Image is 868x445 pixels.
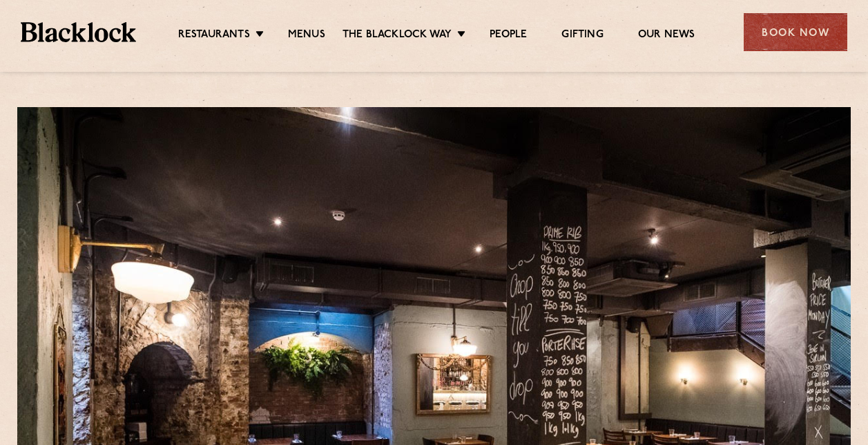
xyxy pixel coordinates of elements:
img: BL_Textured_Logo-footer-cropped.svg [21,22,136,41]
a: Gifting [561,28,603,44]
a: Our News [638,28,695,44]
a: Menus [288,28,325,44]
a: Restaurants [178,28,250,44]
a: The Blacklock Way [343,28,452,44]
a: People [490,28,527,44]
div: Book Now [744,13,847,51]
